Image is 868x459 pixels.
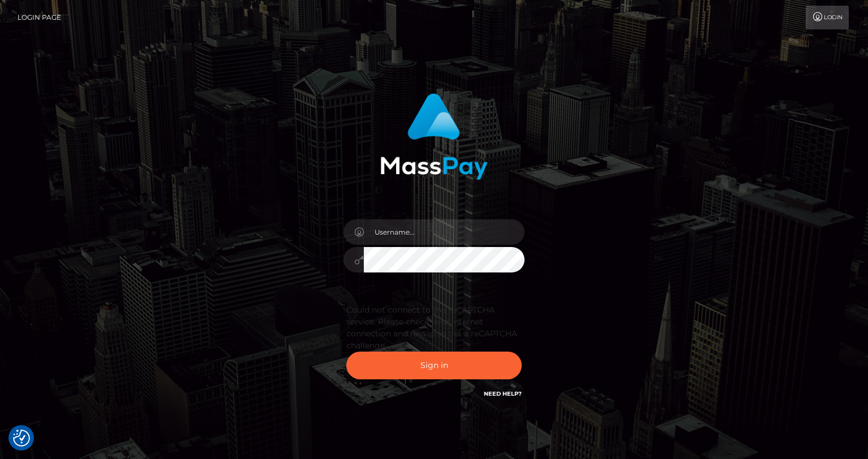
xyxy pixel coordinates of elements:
[346,352,522,379] button: Sign in
[806,6,849,29] a: Login
[18,6,61,29] a: Login Page
[364,219,525,245] input: Username...
[484,390,522,397] a: Need Help?
[13,430,30,447] img: Revisit consent button
[346,304,522,352] div: Could not connect to the reCAPTCHA service. Please check your internet connection and reload to g...
[13,430,30,447] button: Consent Preferences
[380,93,488,180] img: MassPay Login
